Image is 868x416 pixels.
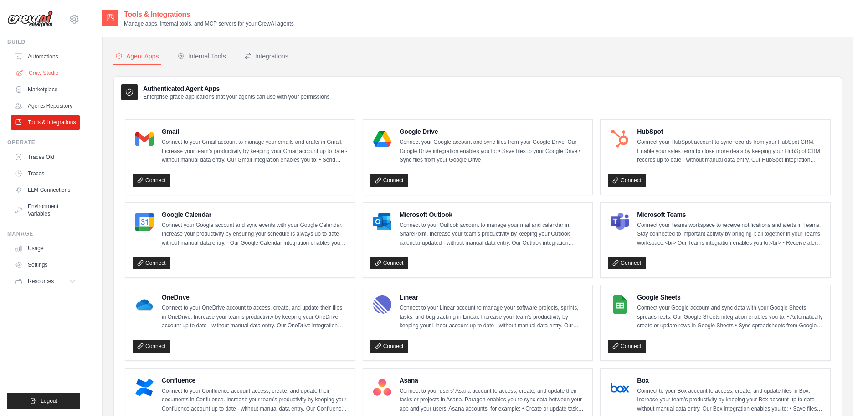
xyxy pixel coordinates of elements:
[11,49,80,64] a: Automations
[162,221,348,248] p: Connect your Google account and sync events with your Google Calendar. Increase your productivity...
[162,387,348,414] p: Connect to your Confluence account access, create, and update their documents in Confluence. Incr...
[373,295,391,314] img: Linear Logo
[637,138,823,165] p: Connect your HubSpot account to sync records from your HubSpot CRM. Enable your sales team to clo...
[11,150,80,164] a: Traces Old
[7,230,80,237] div: Manage
[162,127,348,136] h4: Gmail
[133,340,170,353] a: Connect
[162,304,348,331] p: Connect to your OneDrive account to access, create, and update their files in OneDrive. Increase ...
[373,213,391,231] img: Microsoft Outlook Logo
[143,84,330,93] h3: Authenticated Agent Apps
[12,66,81,80] a: Crew Studio
[242,48,290,65] button: Integrations
[611,130,629,148] img: HubSpot Logo
[370,257,408,269] a: Connect
[373,379,391,397] img: Asana Logo
[11,82,80,97] a: Marketplace
[41,397,57,405] span: Logout
[244,52,288,61] div: Integrations
[162,376,348,385] h4: Confluence
[7,11,53,28] img: Logo
[124,20,294,27] p: Manage apps, internal tools, and MCP servers for your CrewAI agents
[611,213,629,231] img: Microsoft Teams Logo
[135,379,154,397] img: Confluence Logo
[11,183,80,197] a: LLM Connections
[611,295,629,314] img: Google Sheets Logo
[115,52,159,61] div: Agent Apps
[7,393,80,409] button: Logout
[133,257,170,269] a: Connect
[400,376,586,385] h4: Asana
[637,304,823,331] p: Connect your Google account and sync data with your Google Sheets spreadsheets. Our Google Sheets...
[400,293,586,302] h4: Linear
[637,376,823,385] h4: Box
[400,127,586,136] h4: Google Drive
[373,130,391,148] img: Google Drive Logo
[135,213,154,231] img: Google Calendar Logo
[162,210,348,219] h4: Google Calendar
[124,9,294,20] h2: Tools & Integrations
[7,38,80,46] div: Build
[637,210,823,219] h4: Microsoft Teams
[370,340,408,353] a: Connect
[11,166,80,181] a: Traces
[133,174,170,187] a: Connect
[400,304,586,331] p: Connect to your Linear account to manage your software projects, sprints, tasks, and bug tracking...
[400,138,586,165] p: Connect your Google account and sync files from your Google Drive. Our Google Drive integration e...
[7,139,80,146] div: Operate
[400,387,586,414] p: Connect to your users’ Asana account to access, create, and update their tasks or projects in Asa...
[175,48,228,65] button: Internal Tools
[400,221,586,248] p: Connect to your Outlook account to manage your mail and calendar in SharePoint. Increase your tea...
[608,340,646,353] a: Connect
[637,293,823,302] h4: Google Sheets
[637,387,823,414] p: Connect to your Box account to access, create, and update files in Box. Increase your team’s prod...
[608,257,646,269] a: Connect
[11,115,80,130] a: Tools & Integrations
[370,174,408,187] a: Connect
[28,278,54,285] span: Resources
[177,52,226,61] div: Internal Tools
[611,379,629,397] img: Box Logo
[608,174,646,187] a: Connect
[113,48,161,65] button: Agent Apps
[162,293,348,302] h4: OneDrive
[637,221,823,248] p: Connect your Teams workspace to receive notifications and alerts in Teams. Stay connected to impo...
[11,99,80,113] a: Agents Repository
[400,210,586,219] h4: Microsoft Outlook
[162,138,348,165] p: Connect to your Gmail account to manage your emails and drafts in Gmail. Increase your team’s pro...
[11,199,80,221] a: Environment Variables
[135,295,154,314] img: OneDrive Logo
[143,93,330,100] p: Enterprise-grade applications that your agents can use with your permissions
[135,130,154,148] img: Gmail Logo
[11,258,80,272] a: Settings
[11,241,80,256] a: Usage
[11,274,80,289] button: Resources
[637,127,823,136] h4: HubSpot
